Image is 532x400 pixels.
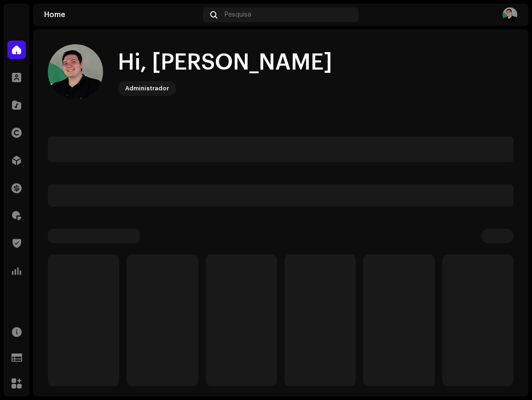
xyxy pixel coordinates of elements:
[44,11,199,18] div: Home
[225,11,251,18] span: Pesquisa
[118,48,332,77] div: Hi, [PERSON_NAME]
[503,7,517,22] img: 918a7c50-60df-4dc6-aa5d-e5e31497a30a
[125,83,169,94] div: Administrador
[48,44,103,100] img: 918a7c50-60df-4dc6-aa5d-e5e31497a30a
